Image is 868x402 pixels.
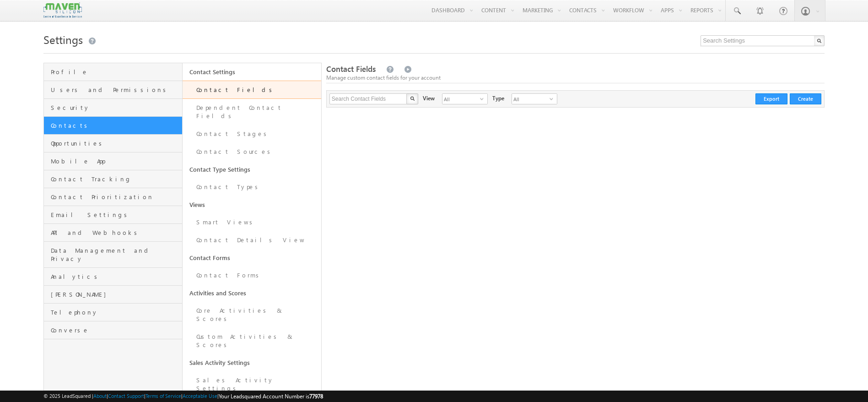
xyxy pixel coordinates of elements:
[183,63,321,81] a: Contact Settings
[44,206,182,224] a: Email Settings
[183,266,321,284] a: Contact Forms
[219,393,323,400] span: Your Leadsquared Account Number is
[51,228,180,237] span: API and Webhooks
[326,64,376,74] span: Contact Fields
[51,68,180,76] span: Profile
[183,125,321,143] a: Contact Stages
[44,224,182,242] a: API and Webhooks
[183,328,321,354] a: Custom Activities & Scores
[183,161,321,178] a: Contact Type Settings
[93,393,107,399] a: About
[146,393,181,399] a: Terms of Service
[790,93,821,104] button: Create
[755,93,787,104] button: Export
[51,326,180,334] span: Converse
[183,249,321,266] a: Contact Forms
[183,302,321,328] a: Core Activities & Scores
[51,103,180,112] span: Security
[44,81,182,99] a: Users and Permissions
[44,135,182,152] a: Opportunities
[44,242,182,268] a: Data Management and Privacy
[492,93,504,103] div: Type
[183,393,217,399] a: Acceptable Use
[51,193,180,201] span: Contact Prioritization
[183,81,321,99] a: Contact Fields
[326,74,825,82] div: Manage custom contact fields for your account
[51,121,180,130] span: Contacts
[44,321,182,339] a: Converse
[44,304,182,321] a: Telephony
[183,371,321,397] a: Sales Activity Settings
[442,94,480,104] span: All
[51,175,180,183] span: Contact Tracking
[183,284,321,302] a: Activities and Scores
[183,99,321,125] a: Dependent Contact Fields
[44,117,182,135] a: Contacts
[51,290,180,299] span: [PERSON_NAME]
[43,32,83,47] span: Settings
[51,246,180,263] span: Data Management and Privacy
[44,286,182,304] a: [PERSON_NAME]
[108,393,144,399] a: Contact Support
[51,157,180,165] span: Mobile App
[309,393,323,400] span: 77978
[43,2,82,18] img: Custom Logo
[423,93,435,103] div: View
[44,188,182,206] a: Contact Prioritization
[183,213,321,231] a: Smart Views
[51,272,180,281] span: Analytics
[183,231,321,249] a: Contact Details View
[44,99,182,117] a: Security
[44,170,182,188] a: Contact Tracking
[51,139,180,147] span: Opportunities
[550,96,557,102] span: select
[51,211,180,219] span: Email Settings
[183,143,321,161] a: Contact Sources
[44,152,182,170] a: Mobile App
[183,178,321,196] a: Contact Types
[43,392,323,401] span: © 2025 LeadSquared | | | | |
[51,86,180,94] span: Users and Permissions
[410,96,415,101] img: Search
[44,268,182,286] a: Analytics
[512,94,550,104] span: All
[44,63,182,81] a: Profile
[480,96,487,102] span: select
[183,196,321,213] a: Views
[51,308,180,316] span: Telephony
[183,354,321,371] a: Sales Activity Settings
[701,35,825,46] input: Search Settings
